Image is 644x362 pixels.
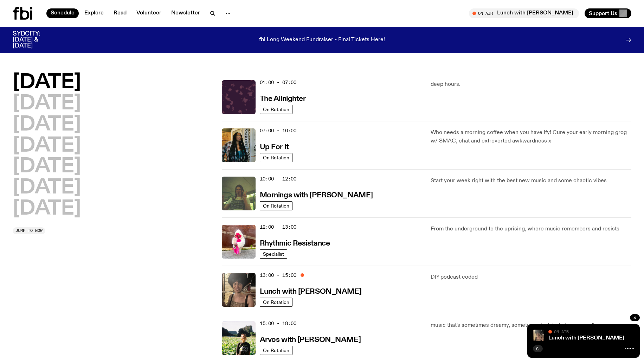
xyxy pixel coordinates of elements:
button: Jump to now [13,227,45,234]
a: On Rotation [260,346,292,355]
span: 01:00 - 07:00 [260,79,296,86]
h3: Lunch with [PERSON_NAME] [260,288,361,296]
a: Mornings with [PERSON_NAME] [260,190,373,199]
a: Lunch with [PERSON_NAME] [260,287,361,296]
span: On Rotation [263,348,289,353]
a: On Rotation [260,153,292,162]
a: On Rotation [260,105,292,114]
p: music that's sometimes dreamy, sometimes fast, but always good! [431,321,631,330]
span: On Rotation [263,203,289,209]
span: 10:00 - 12:00 [260,176,296,182]
button: On AirLunch with [PERSON_NAME] [469,8,579,18]
span: Support Us [589,10,617,17]
h3: Mornings with [PERSON_NAME] [260,192,373,199]
button: [DATE] [13,178,81,198]
a: Explore [80,8,108,18]
span: Jump to now [15,229,43,233]
h3: SYDCITY: [DATE] & [DATE] [13,31,58,49]
p: Who needs a morning coffee when you have Ify! Cure your early morning grog w/ SMAC, chat and extr... [431,128,631,145]
a: Newsletter [167,8,204,18]
button: [DATE] [13,136,81,156]
a: Up For It [260,142,289,151]
button: [DATE] [13,199,81,219]
span: On Rotation [263,300,289,305]
span: 12:00 - 13:00 [260,224,296,230]
h3: Rhythmic Resistance [260,240,330,247]
h3: Arvos with [PERSON_NAME] [260,336,361,344]
p: DIY podcast coded [431,273,631,281]
a: Specialist [260,249,287,259]
img: Ify - a Brown Skin girl with black braided twists, looking up to the side with her tongue stickin... [222,128,256,162]
span: Specialist [263,252,284,257]
button: [DATE] [13,73,81,93]
a: Rhythmic Resistance [260,239,330,247]
button: [DATE] [13,157,81,177]
span: 07:00 - 10:00 [260,127,296,134]
h3: The Allnighter [260,95,306,103]
a: On Rotation [260,201,292,210]
h3: Up For It [260,144,289,151]
a: Read [109,8,131,18]
a: On Rotation [260,298,292,307]
span: 15:00 - 18:00 [260,320,296,327]
a: Schedule [46,8,79,18]
p: deep hours. [431,80,631,89]
a: The Allnighter [260,94,306,103]
span: On Air [554,329,569,334]
a: Volunteer [132,8,166,18]
p: fbi Long Weekend Fundraiser - Final Tickets Here! [259,37,385,43]
img: Attu crouches on gravel in front of a brown wall. They are wearing a white fur coat with a hood, ... [222,225,256,259]
span: On Rotation [263,107,289,112]
span: On Rotation [263,155,289,160]
a: Lunch with [PERSON_NAME] [548,335,624,341]
img: Jim Kretschmer in a really cute outfit with cute braids, standing on a train holding up a peace s... [222,177,256,210]
p: Start your week right with the best new music and some chaotic vibes [431,177,631,185]
span: 13:00 - 15:00 [260,272,296,279]
a: Arvos with [PERSON_NAME] [260,335,361,344]
button: [DATE] [13,94,81,114]
p: From the underground to the uprising, where music remembers and resists [431,225,631,233]
img: Bri is smiling and wearing a black t-shirt. She is standing in front of a lush, green field. Ther... [222,321,256,355]
button: [DATE] [13,115,81,135]
button: Support Us [585,8,631,18]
